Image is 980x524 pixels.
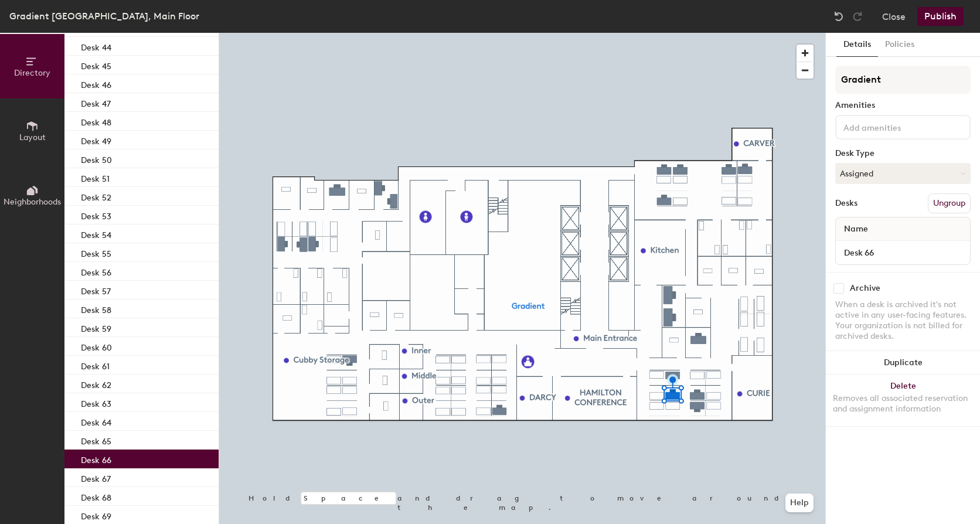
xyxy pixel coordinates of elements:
button: Ungroup [928,193,971,213]
p: Desk 55 [81,246,111,259]
div: Gradient [GEOGRAPHIC_DATA], Main Floor [9,9,199,23]
div: Removes all associated reservation and assignment information [833,393,973,414]
p: Desk 51 [81,171,110,184]
p: Desk 63 [81,396,111,409]
p: Desk 45 [81,58,111,72]
p: Desk 49 [81,133,111,147]
p: Desk 52 [81,189,111,203]
p: Desk 53 [81,208,111,222]
p: Desk 57 [81,283,111,297]
button: Duplicate [826,351,980,375]
p: Desk 46 [81,77,111,90]
p: Desk 58 [81,302,111,315]
input: Unnamed desk [838,244,968,261]
p: Desk 64 [81,414,111,428]
button: DeleteRemoves all associated reservation and assignment information [826,375,980,426]
p: Desk 69 [81,508,111,522]
div: Desks [835,199,857,208]
p: Desk 60 [81,339,112,353]
p: Desk 48 [81,114,111,128]
p: Desk 47 [81,96,111,109]
div: When a desk is archived it's not active in any user-facing features. Your organization is not bil... [835,300,971,342]
button: Policies [878,33,921,57]
span: Neighborhoods [4,197,61,207]
button: Assigned [835,163,971,184]
button: Publish [917,7,964,26]
p: Desk 68 [81,489,111,503]
button: Help [785,494,814,512]
span: Name [838,219,874,240]
input: Add amenities [841,120,947,134]
div: Desk Type [835,149,971,158]
button: Close [882,7,906,26]
img: Redo [852,11,863,22]
p: Desk 56 [81,264,111,278]
p: Desk 61 [81,358,110,372]
p: Desk 50 [81,152,112,165]
span: Directory [14,68,50,78]
p: Desk 54 [81,227,111,240]
span: Layout [19,132,46,142]
button: Details [836,33,878,57]
p: Desk 67 [81,471,111,484]
p: Desk 44 [81,39,111,53]
div: Archive [850,284,880,293]
p: Desk 66 [81,452,111,465]
div: Amenities [835,101,971,110]
img: Undo [833,11,845,22]
p: Desk 65 [81,433,111,447]
p: Desk 62 [81,377,111,390]
p: Desk 59 [81,321,111,334]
